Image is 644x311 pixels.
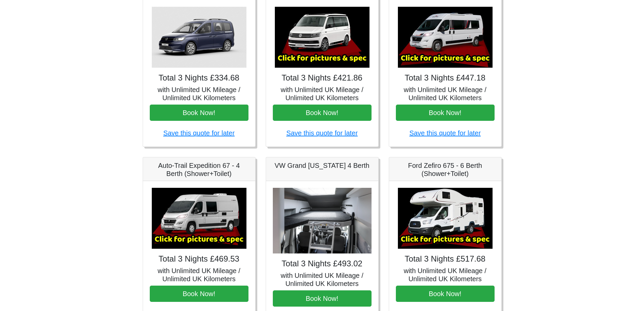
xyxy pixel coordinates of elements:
[409,129,481,137] a: Save this quote for later
[273,290,372,307] button: Book Now!
[398,7,493,68] img: Auto-Trail Expedition 66 - 2 Berth (Shower+Toilet)
[273,73,372,83] h4: Total 3 Nights £421.86
[396,73,495,83] h4: Total 3 Nights £447.18
[275,7,369,68] img: VW California Ocean T6.1 (Auto, Awning)
[150,286,248,302] button: Book Now!
[150,161,248,178] h5: Auto-Trail Expedition 67 - 4 Berth (Shower+Toilet)
[150,73,248,83] h4: Total 3 Nights £334.68
[398,188,493,249] img: Ford Zefiro 675 - 6 Berth (Shower+Toilet)
[150,254,248,264] h4: Total 3 Nights £469.53
[396,286,495,302] button: Book Now!
[396,86,495,102] h5: with Unlimited UK Mileage / Unlimited UK Kilometers
[396,254,495,264] h4: Total 3 Nights £517.68
[286,129,358,137] a: Save this quote for later
[273,105,372,121] button: Book Now!
[152,188,246,249] img: Auto-Trail Expedition 67 - 4 Berth (Shower+Toilet)
[273,86,372,102] h5: with Unlimited UK Mileage / Unlimited UK Kilometers
[273,271,372,288] h5: with Unlimited UK Mileage / Unlimited UK Kilometers
[396,161,495,178] h5: Ford Zefiro 675 - 6 Berth (Shower+Toilet)
[152,7,246,68] img: VW Caddy California Maxi
[273,188,372,254] img: VW Grand California 4 Berth
[396,105,495,121] button: Book Now!
[150,105,248,121] button: Book Now!
[150,267,248,283] h5: with Unlimited UK Mileage / Unlimited UK Kilometers
[273,259,372,269] h4: Total 3 Nights £493.02
[150,86,248,102] h5: with Unlimited UK Mileage / Unlimited UK Kilometers
[273,161,372,170] h5: VW Grand [US_STATE] 4 Berth
[396,267,495,283] h5: with Unlimited UK Mileage / Unlimited UK Kilometers
[163,129,235,137] a: Save this quote for later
